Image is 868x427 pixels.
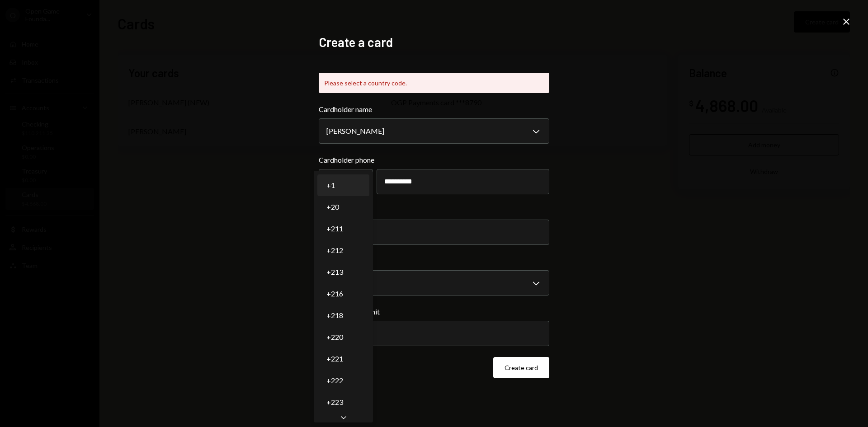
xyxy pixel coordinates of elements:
label: Card nickname [319,205,549,216]
span: +216 [326,288,343,299]
h2: Create a card [319,33,549,51]
span: +221 [326,353,343,364]
span: +20 [326,202,339,212]
span: +222 [326,375,343,386]
button: Limit type [319,270,549,296]
span: +212 [326,245,343,256]
label: Cardholder name [319,104,549,115]
span: +223 [326,397,343,408]
button: Create card [493,357,549,378]
span: +211 [326,223,343,234]
div: Please select a country code. [319,73,549,93]
button: Cardholder name [319,118,549,144]
label: Cardholder phone [319,155,549,165]
span: +213 [326,267,343,277]
label: Daily spending limit [319,306,549,317]
label: Limit type [319,256,549,267]
span: +218 [326,310,343,321]
span: +220 [326,332,343,343]
span: +1 [326,180,335,191]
